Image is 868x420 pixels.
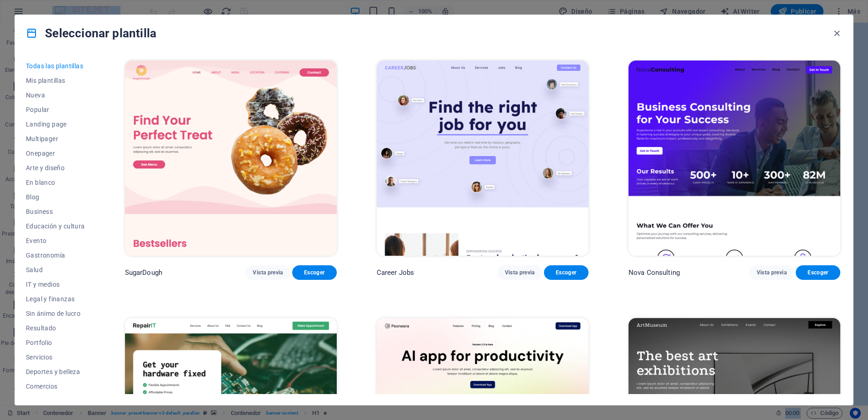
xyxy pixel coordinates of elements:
span: Escoger [299,269,329,276]
span: Escoger [803,269,833,276]
span: Landing page [26,121,85,128]
button: Vista previa [245,265,290,280]
button: Todas las plantillas [26,59,85,73]
button: Escoger [544,265,589,280]
button: Servicios [26,350,85,364]
button: Salud [26,263,85,277]
p: Nova Consulting [629,268,680,277]
span: Arte y diseño [26,164,85,172]
img: Career Jobs [377,61,589,256]
button: Nueva [26,88,85,102]
button: Evento [26,233,85,248]
span: Escoger [551,269,581,276]
button: Blog [26,190,85,204]
h4: Seleccionar plantilla [26,26,156,40]
p: SugarDough [125,268,162,277]
span: Deportes y belleza [26,368,85,375]
span: Multipager [26,135,85,142]
button: Multipager [26,132,85,146]
span: Portfolio [26,339,85,346]
button: En blanco [26,175,85,190]
button: Popular [26,102,85,117]
span: Gastronomía [26,252,85,259]
span: Legal y finanzas [26,295,85,303]
span: Vista previa [253,269,283,276]
span: Educación y cultura [26,223,85,230]
span: Blog [26,193,85,201]
span: En blanco [26,179,85,186]
button: Portfolio [26,335,85,350]
button: Onepager [26,146,85,161]
button: Arte y diseño [26,161,85,175]
span: Vista previa [757,269,787,276]
span: Nueva [26,91,85,99]
span: IT y medios [26,281,85,288]
button: Escoger [796,265,840,280]
button: Educación y cultura [26,219,85,233]
button: Viaje [26,394,85,408]
span: Todas las plantillas [26,62,85,70]
span: Onepager [26,150,85,157]
img: SugarDough [125,61,337,256]
button: Deportes y belleza [26,364,85,379]
button: Landing page [26,117,85,132]
span: Popular [26,106,85,113]
span: Mis plantillas [26,77,85,84]
button: Resultado [26,321,85,335]
button: Escoger [292,265,337,280]
p: Career Jobs [377,268,414,277]
span: Servicios [26,354,85,361]
span: Vista previa [505,269,535,276]
span: Business [26,208,85,215]
span: Evento [26,237,85,244]
button: Comercios [26,379,85,394]
button: Business [26,204,85,219]
img: Nova Consulting [629,61,840,256]
button: Mis plantillas [26,73,85,88]
span: Comercios [26,383,85,390]
span: Salud [26,266,85,273]
button: Vista previa [498,265,542,280]
span: Resultado [26,324,85,332]
span: Sin ánimo de lucro [26,310,85,317]
button: Vista previa [749,265,794,280]
button: Legal y finanzas [26,292,85,306]
button: Gastronomía [26,248,85,263]
button: IT y medios [26,277,85,292]
button: Sin ánimo de lucro [26,306,85,321]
